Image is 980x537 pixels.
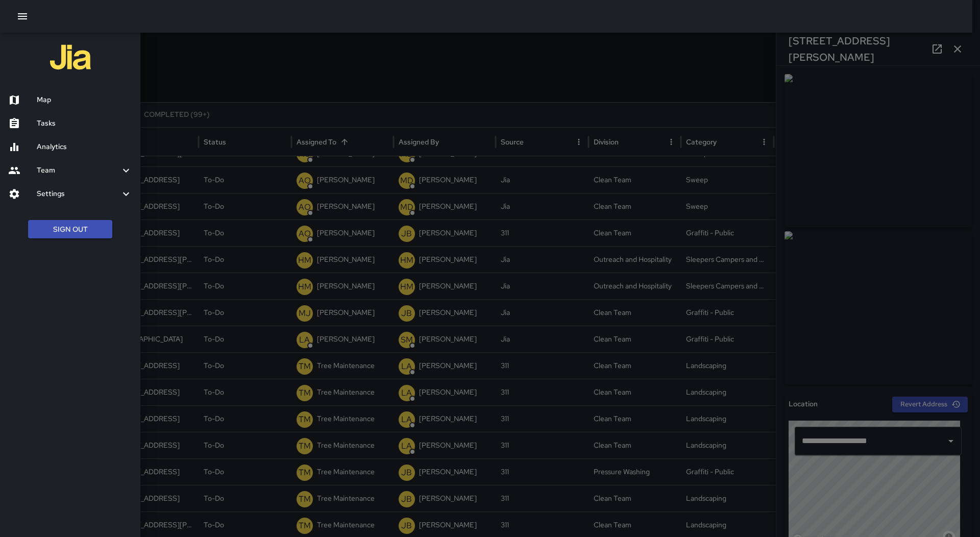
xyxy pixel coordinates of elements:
[50,37,91,78] img: jia-logo
[37,118,132,129] h6: Tasks
[37,165,120,176] h6: Team
[37,94,132,106] h6: Map
[37,141,132,153] h6: Analytics
[37,188,120,200] h6: Settings
[28,220,112,239] button: Sign Out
